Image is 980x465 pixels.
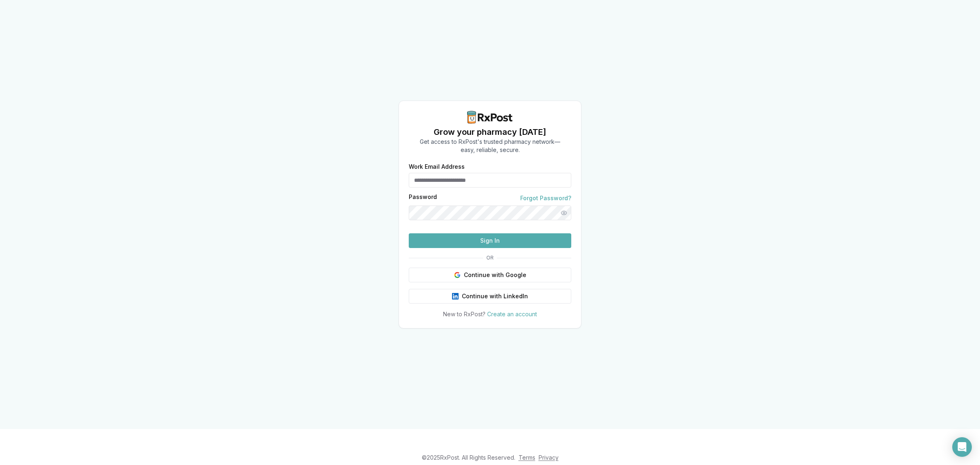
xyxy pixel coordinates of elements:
div: Open Intercom Messenger [952,437,972,457]
button: Continue with LinkedIn [409,289,571,304]
button: Sign In [409,233,571,248]
label: Work Email Address [409,164,571,170]
span: New to RxPost? [443,311,486,317]
label: Password [409,194,437,202]
a: Terms [519,454,535,461]
button: Show password [557,206,571,220]
img: Google [454,272,461,278]
a: Create an account [487,311,537,317]
h1: Grow your pharmacy [DATE] [420,126,560,138]
a: Privacy [539,454,559,461]
a: Forgot Password? [520,194,571,202]
img: LinkedIn [452,293,459,300]
button: Continue with Google [409,268,571,282]
span: OR [483,255,497,261]
p: Get access to RxPost's trusted pharmacy network— easy, reliable, secure. [420,138,560,154]
img: RxPost Logo [464,111,516,124]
